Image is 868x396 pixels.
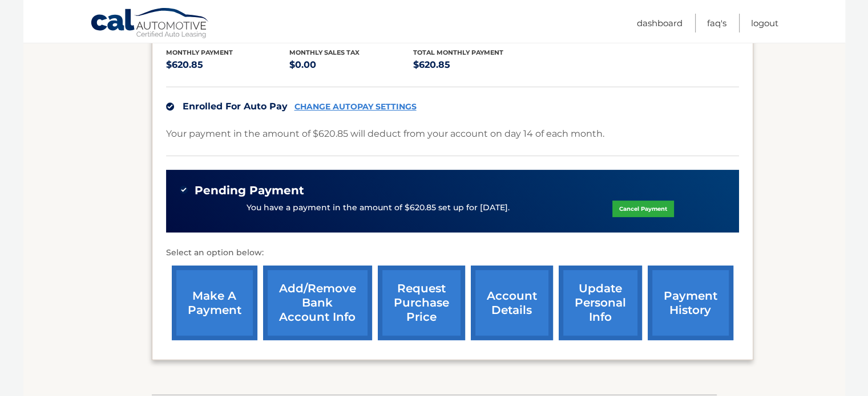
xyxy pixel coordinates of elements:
p: Your payment in the amount of $620.85 will deduct from your account on day 14 of each month. [166,126,604,142]
p: $620.85 [166,57,290,73]
span: Monthly Payment [166,48,233,56]
a: Add/Remove bank account info [263,266,372,340]
img: check-green.svg [180,186,188,194]
a: request purchase price [378,266,465,340]
a: FAQ's [707,14,726,32]
span: Monthly sales Tax [289,48,360,56]
span: Pending Payment [195,183,304,198]
p: You have a payment in the amount of $620.85 set up for [DATE]. [247,202,510,214]
span: Total Monthly Payment [413,48,503,56]
a: Cal Automotive [90,7,210,40]
span: Enrolled For Auto Pay [183,101,288,112]
a: CHANGE AUTOPAY SETTINGS [294,102,417,112]
a: update personal info [559,266,642,340]
p: $620.85 [413,57,537,73]
a: Cancel Payment [612,201,674,217]
a: Dashboard [637,14,683,32]
p: Select an option below: [166,246,739,260]
a: make a payment [172,266,257,340]
a: account details [471,266,553,340]
img: check.svg [166,103,174,111]
a: Logout [751,14,778,32]
p: $0.00 [289,57,413,73]
a: payment history [648,266,733,340]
